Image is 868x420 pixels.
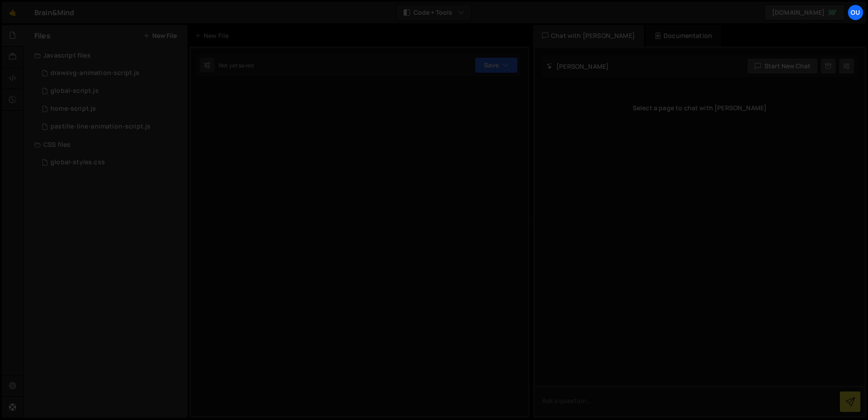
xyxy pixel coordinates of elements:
[34,31,50,41] h2: Files
[50,87,99,95] div: global-script.js
[34,118,188,136] div: 16005/42939.js
[50,69,139,77] div: drawsvg-animation-script.js
[143,32,177,39] button: New File
[195,31,232,40] div: New File
[50,105,96,113] div: home-script.js
[34,64,188,82] div: 16005/45777.js
[24,46,188,64] div: Javascript files
[34,154,188,171] div: 16005/43195.css
[475,57,518,73] button: Save
[533,25,644,46] div: Chat with [PERSON_NAME]
[34,100,188,118] div: 16005/43142.js
[396,4,472,21] button: Code + Tools
[2,2,24,23] a: 🤙
[219,62,254,69] div: Not yet saved
[547,62,609,71] h2: [PERSON_NAME]
[24,136,188,154] div: CSS files
[50,123,150,131] div: pastille-line-animation-script.js
[34,7,75,18] div: Brain&Mind
[50,158,105,166] div: global-styles.css
[34,82,188,100] div: 16005/42851.js
[646,25,721,46] div: Documentation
